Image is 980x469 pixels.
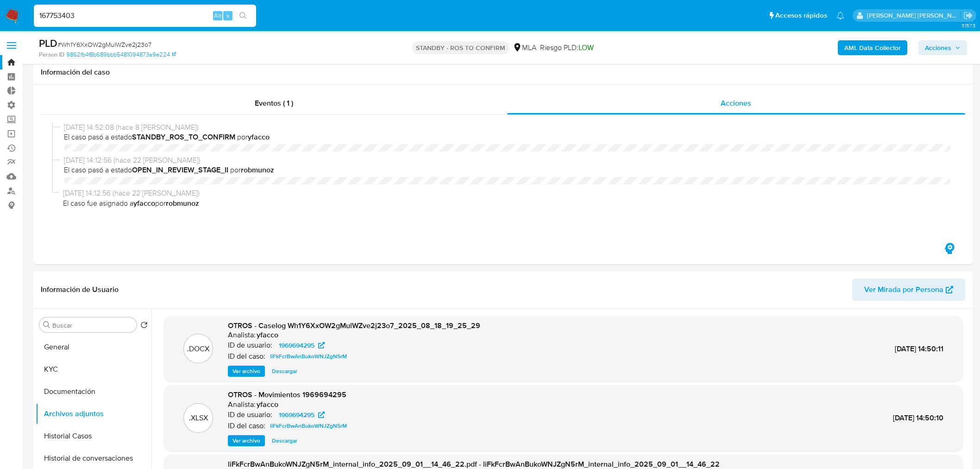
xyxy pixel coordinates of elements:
p: .XLSX [189,413,208,423]
span: OTROS - Movimientos 1969694295 [228,389,346,400]
span: LOW [578,42,594,53]
div: MLA [513,43,536,53]
span: s [226,11,229,20]
p: ID del caso: [228,352,265,361]
input: Buscar [52,321,133,330]
button: General [36,336,151,358]
span: [DATE] 14:50:11 [895,343,943,354]
h6: yfacco [257,330,278,340]
span: # Wh1Y6XxOW2gMulWZve2j23o7 [57,40,151,49]
span: Eventos ( 1 ) [255,98,293,108]
span: Acciones [721,98,751,108]
span: [DATE] 14:12:56 (hace 22 [PERSON_NAME]) [63,188,950,198]
span: Riesgo PLD: [540,43,594,53]
span: [DATE] 14:50:10 [893,412,943,423]
span: Ver Mirada por Persona [864,279,943,301]
b: yfacco [248,132,270,142]
input: Buscar usuario o caso... [34,10,256,22]
p: .DOCX [187,344,209,354]
h1: Información de Usuario [41,285,119,294]
span: Acciones [925,40,951,55]
p: ID del caso: [228,421,265,431]
button: Ver archivo [228,435,265,446]
span: Accesos rápidos [775,11,827,20]
b: STANDBY_ROS_TO_CONFIRM [132,132,235,142]
h1: Información del caso [41,68,965,77]
span: 1969694295 [279,409,314,420]
button: search-icon [233,9,252,22]
p: Analista: [228,400,256,409]
button: Ver Mirada por Persona [852,279,965,301]
a: 1969694295 [273,409,330,420]
p: ID de usuario: [228,410,272,419]
b: yfacco [133,198,155,209]
span: Ver archivo [232,367,260,376]
button: Acciones [918,40,967,55]
a: Notificaciones [836,12,844,19]
span: Descargar [272,367,297,376]
span: Ver archivo [232,436,260,445]
b: Person ID [39,51,64,59]
button: Descargar [267,435,302,446]
b: OPEN_IN_REVIEW_STAGE_II [132,165,228,175]
button: Archivos adjuntos [36,403,151,425]
a: 1969694295 [273,340,330,351]
button: Buscar [43,321,50,329]
span: Descargar [272,436,297,445]
a: liFkFcrBwAnBukoWNJZgN5rM [266,420,351,431]
button: Volver al orden por defecto [140,321,148,331]
span: liFkFcrBwAnBukoWNJZgN5rM [270,351,347,362]
h6: yfacco [257,400,278,409]
p: ID de usuario: [228,341,272,350]
button: KYC [36,358,151,380]
p: STANDBY - ROS TO CONFIRM [412,41,509,54]
button: Descargar [267,366,302,377]
b: robmunoz [241,165,274,175]
p: Analista: [228,330,256,340]
a: 9862fb4f8b689bbb5481094873a9e224 [66,51,176,59]
span: [DATE] 14:12:56 (hace 22 [PERSON_NAME]) [64,155,950,165]
span: 1969694295 [279,340,314,351]
button: Documentación [36,380,151,403]
a: Salir [963,11,973,20]
span: Alt [214,11,221,20]
span: OTROS - Caselog Wh1Y6XxOW2gMulWZve2j23o7_2025_08_18_19_25_29 [228,320,480,331]
span: liFkFcrBwAnBukoWNJZgN5rM [270,420,347,431]
span: El caso fue asignado a por [63,198,950,209]
p: roberto.munoz@mercadolibre.com [867,11,961,20]
button: Historial Casos [36,425,151,447]
a: liFkFcrBwAnBukoWNJZgN5rM [266,351,351,362]
span: [DATE] 14:52:08 (hace 8 [PERSON_NAME]) [64,122,950,133]
span: El caso pasó a estado por [64,132,950,142]
b: AML Data Collector [844,40,901,55]
span: El caso pasó a estado por [64,165,950,175]
button: Ver archivo [228,366,265,377]
button: AML Data Collector [838,40,907,55]
b: PLD [39,36,57,51]
b: robmunoz [166,198,199,209]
